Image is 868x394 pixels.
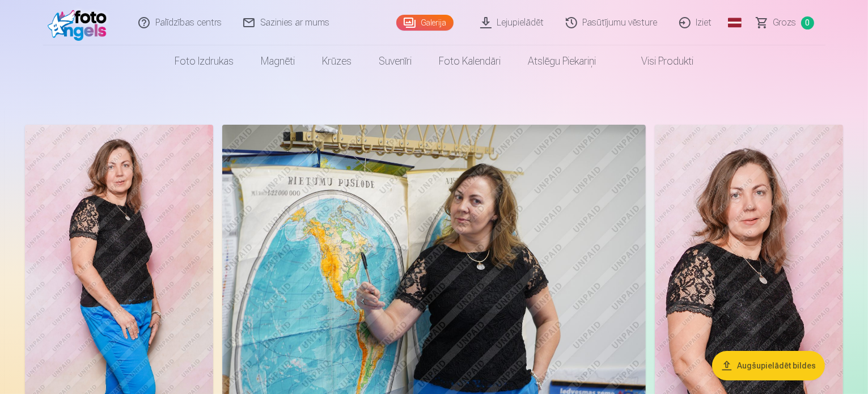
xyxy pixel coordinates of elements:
a: Foto izdrukas [161,45,247,77]
a: Suvenīri [365,45,425,77]
span: Grozs [773,16,797,29]
button: Augšupielādēt bildes [712,351,825,380]
a: Visi produkti [609,45,707,77]
span: 0 [801,16,814,29]
img: /fa4 [48,5,113,41]
a: Galerija [396,15,454,31]
a: Foto kalendāri [425,45,514,77]
a: Krūzes [308,45,365,77]
a: Magnēti [247,45,308,77]
a: Atslēgu piekariņi [514,45,609,77]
